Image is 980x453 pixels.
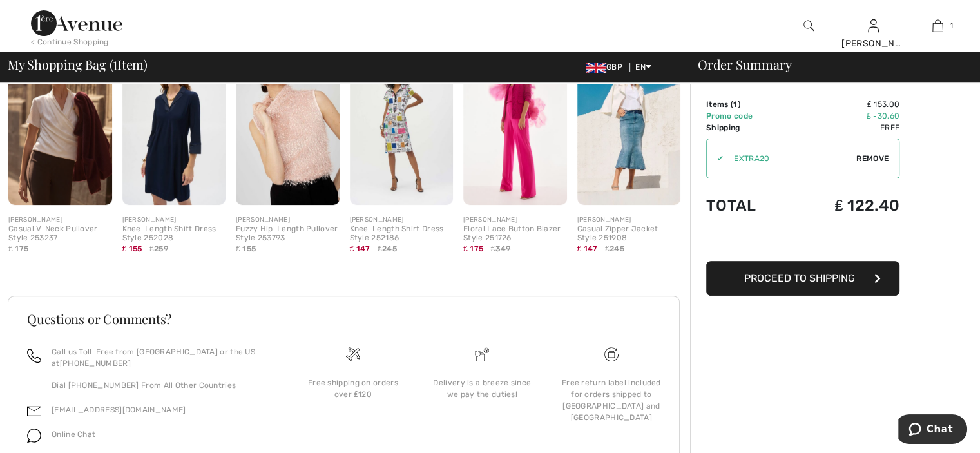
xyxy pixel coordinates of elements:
div: Delivery is a breeze since we pay the duties! [428,377,536,400]
p: Call us Toll-Free from [GEOGRAPHIC_DATA] or the US at [52,346,273,369]
div: < Continue Shopping [31,36,109,48]
div: ✔ [707,153,724,164]
img: chat [27,429,41,443]
td: Free [790,122,899,133]
span: ₤ 147 [350,244,370,253]
td: Shipping [706,122,790,133]
img: email [27,404,41,418]
div: Free return label included for orders shipped to [GEOGRAPHIC_DATA] and [GEOGRAPHIC_DATA] [557,377,666,423]
img: Knee-Length Shirt Dress Style 252186 [350,50,454,205]
span: Remove [856,153,889,164]
div: [PERSON_NAME] [122,215,226,225]
td: Total [706,184,790,227]
span: GBP [586,63,628,72]
td: Items ( ) [706,99,790,110]
img: Floral Lace Button Blazer Style 251726 [463,50,567,205]
input: Promo code [724,139,856,178]
span: ₤ 175 [463,244,483,253]
img: Casual V-Neck Pullover Style 253237 [8,50,112,205]
div: Fuzzy Hip-Length Pullover Style 253793 [236,225,340,243]
img: My Info [868,18,879,34]
span: 1 [113,55,117,72]
p: Dial [PHONE_NUMBER] From All Other Countries [52,380,273,391]
span: ₤ 147 [577,244,598,253]
img: search the website [803,18,814,34]
img: My Bag [932,18,943,34]
span: 1 [950,20,953,32]
div: Knee-Length Shirt Dress Style 252186 [350,225,454,243]
div: Free shipping on orders over ₤120 [299,377,407,400]
span: EN [635,63,651,72]
div: [PERSON_NAME] [350,215,454,225]
div: Casual Zipper Jacket Style 251908 [577,225,681,243]
img: 1ère Avenue [31,10,122,36]
div: [PERSON_NAME] [8,215,112,225]
iframe: Opens a widget where you can chat to one of our agents [898,414,967,447]
td: ₤ -30.60 [790,110,899,122]
span: Online Chat [52,430,95,439]
div: [PERSON_NAME] [841,37,905,50]
div: Floral Lace Button Blazer Style 251726 [463,225,567,243]
span: ₤349 [491,243,511,255]
a: 1 [906,18,969,34]
span: ₤ 155 [236,244,256,253]
div: [PERSON_NAME] [577,215,681,225]
img: Casual Zipper Jacket Style 251908 [577,50,681,205]
div: Knee-Length Shift Dress Style 252028 [122,225,226,243]
span: ₤259 [149,243,168,255]
span: ₤ 155 [122,244,142,253]
a: [EMAIL_ADDRESS][DOMAIN_NAME] [52,405,186,414]
div: Order Summary [682,58,972,71]
img: Delivery is a breeze since we pay the duties! [475,347,489,361]
td: ₤ 122.40 [790,184,899,227]
button: Proceed to Shipping [706,261,899,296]
span: 1 [733,100,737,109]
img: Fuzzy Hip-Length Pullover Style 253793 [236,50,340,205]
a: Sign In [868,19,879,32]
img: Free shipping on orders over &#8356;120 [346,347,360,361]
img: Free shipping on orders over &#8356;120 [604,347,619,361]
img: UK Pound [586,63,606,73]
span: My Shopping Bag ( Item) [8,58,148,71]
div: [PERSON_NAME] [463,215,567,225]
td: ₤ 153.00 [790,99,899,110]
div: [PERSON_NAME] [236,215,340,225]
a: [PHONE_NUMBER] [60,359,131,368]
div: Casual V-Neck Pullover Style 253237 [8,225,112,243]
h3: Questions or Comments? [27,313,660,325]
iframe: PayPal [706,227,899,256]
img: call [27,349,41,363]
span: ₤245 [378,243,397,255]
img: Knee-Length Shift Dress Style 252028 [122,50,226,205]
span: ₤245 [605,243,624,255]
span: ₤ 175 [8,244,28,253]
td: Promo code [706,110,790,122]
span: Proceed to Shipping [744,272,855,284]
